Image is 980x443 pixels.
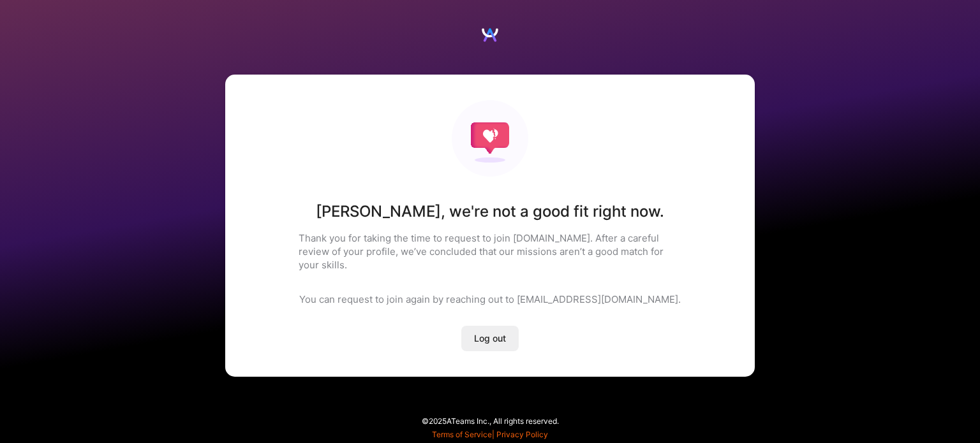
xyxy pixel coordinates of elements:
img: Logo [480,25,500,45]
a: Terms of Service [432,430,492,439]
a: Privacy Policy [496,430,548,439]
h1: [PERSON_NAME] , we're not a good fit right now. [316,202,664,221]
span: | [432,430,548,439]
img: Not fit [452,100,528,177]
p: You can request to join again by reaching out to [EMAIL_ADDRESS][DOMAIN_NAME]. [299,293,681,306]
span: Log out [474,332,506,345]
p: Thank you for taking the time to request to join [DOMAIN_NAME]. After a careful review of your pr... [299,231,681,272]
